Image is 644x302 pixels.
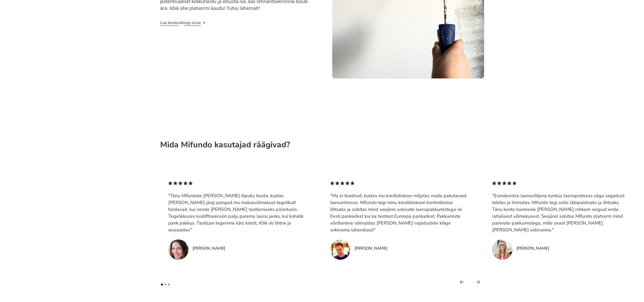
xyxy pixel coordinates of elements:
p: [PERSON_NAME] [355,245,387,251]
p: [PERSON_NAME] [193,245,225,251]
div: 1 of 3 [160,172,322,268]
p: või [160,20,201,26]
h2: Mida Mifundo kasutajad räägivad? [160,140,290,149]
a: logi sisse [184,20,201,26]
div: Show slide 2 of 3 [164,284,167,286]
div: "Tänu Mifundole [PERSON_NAME] lõpuks teada, kuidas [PERSON_NAME] järgi pangad mu maksevõimekust t... [168,192,306,233]
div: 2 of 3 [322,172,484,268]
div: next slide [472,276,484,288]
a: Loo konto [160,20,178,26]
div: carousel [160,172,484,288]
div: Show slide 1 of 3 [161,284,163,286]
div: previous slide [456,276,468,288]
div: Show slide 3 of 3 [168,284,170,286]
div: "Esmakordse laenuvõtjana tundus laenuprotsess väga segadust tekitav ja hirmutav. Mifundo tegi sel... [492,192,630,233]
div: "Ma ei teadnud, kuidas mu krediidiskoor mõjutas mulle pakutavaid laenuintresse. Mifundo tegi minu... [330,192,468,233]
p: [PERSON_NAME] [516,245,549,251]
